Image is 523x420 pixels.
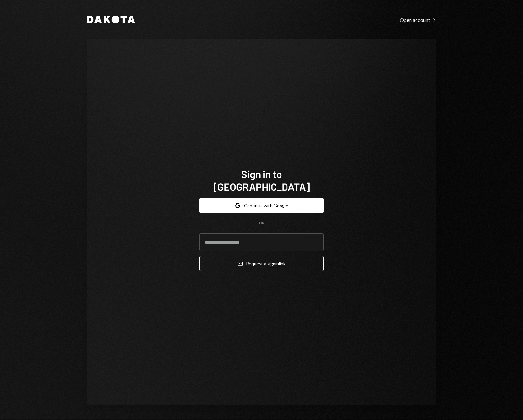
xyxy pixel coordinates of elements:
h1: Sign in to [GEOGRAPHIC_DATA] [199,168,324,193]
div: OR [259,220,264,226]
a: Open account [400,16,436,23]
button: Request a signinlink [199,256,324,271]
button: Continue with Google [199,198,324,213]
div: Open account [400,17,436,23]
